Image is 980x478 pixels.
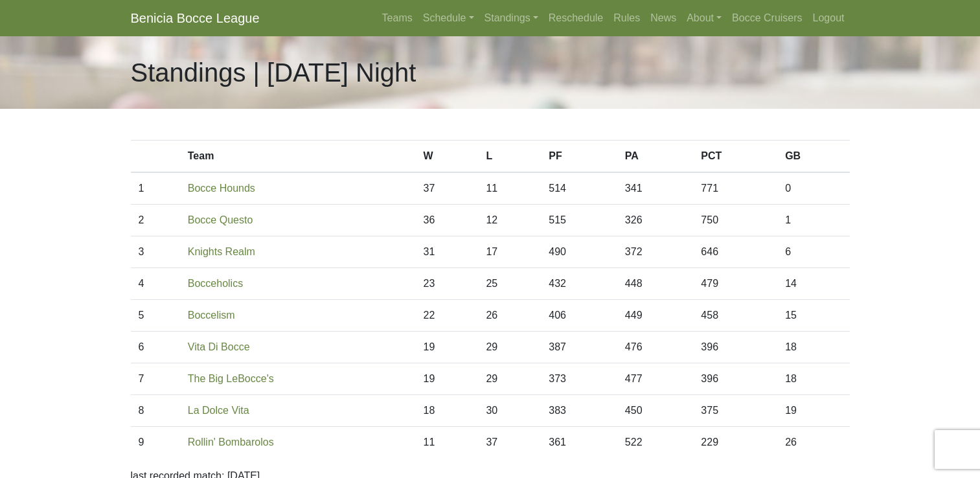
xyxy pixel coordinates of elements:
a: Bocce Questo [188,214,253,225]
td: 19 [416,332,479,363]
td: 18 [416,395,479,427]
td: 450 [617,395,694,427]
td: 26 [478,300,541,332]
td: 1 [777,205,849,236]
td: 396 [693,363,777,395]
td: 449 [617,300,694,332]
a: Vita Di Bocce [188,341,250,352]
td: 14 [777,268,849,300]
a: Rollin' Bombarolos [188,437,274,448]
td: 19 [416,363,479,395]
td: 6 [131,332,180,363]
a: The Big LeBocce's [188,373,274,384]
td: 29 [478,332,541,363]
th: PCT [693,141,777,173]
td: 25 [478,268,541,300]
a: Boccelism [188,310,235,321]
td: 1 [131,172,180,205]
td: 37 [416,172,479,205]
td: 646 [693,236,777,268]
a: Logout [808,5,850,31]
td: 26 [777,427,849,459]
td: 22 [416,300,479,332]
a: Bocceholics [188,278,243,289]
td: 326 [617,205,694,236]
td: 373 [541,363,617,395]
a: Schedule [418,5,479,31]
td: 522 [617,427,694,459]
th: PF [541,141,617,173]
th: Team [180,141,416,173]
a: La Dolce Vita [188,405,249,416]
td: 406 [541,300,617,332]
a: Standings [479,5,543,31]
td: 23 [416,268,479,300]
td: 375 [693,395,777,427]
td: 479 [693,268,777,300]
h1: Standings | [DATE] Night [131,57,416,88]
td: 12 [478,205,541,236]
a: Rules [608,5,645,31]
a: News [645,5,681,31]
td: 229 [693,427,777,459]
td: 396 [693,332,777,363]
a: Bocce Hounds [188,183,255,194]
td: 515 [541,205,617,236]
td: 15 [777,300,849,332]
td: 30 [478,395,541,427]
td: 3 [131,236,180,268]
td: 490 [541,236,617,268]
td: 387 [541,332,617,363]
td: 8 [131,395,180,427]
td: 37 [478,427,541,459]
td: 17 [478,236,541,268]
a: Knights Realm [188,246,255,257]
td: 7 [131,363,180,395]
th: L [478,141,541,173]
td: 477 [617,363,694,395]
th: W [416,141,479,173]
a: Bocce Cruisers [727,5,807,31]
td: 11 [478,172,541,205]
td: 0 [777,172,849,205]
td: 9 [131,427,180,459]
td: 750 [693,205,777,236]
td: 18 [777,332,849,363]
td: 514 [541,172,617,205]
td: 18 [777,363,849,395]
td: 361 [541,427,617,459]
td: 19 [777,395,849,427]
td: 372 [617,236,694,268]
td: 31 [416,236,479,268]
a: Benicia Bocce League [131,5,260,31]
th: PA [617,141,694,173]
td: 383 [541,395,617,427]
a: About [681,5,727,31]
th: GB [777,141,849,173]
a: Teams [377,5,418,31]
td: 4 [131,268,180,300]
td: 29 [478,363,541,395]
td: 341 [617,172,694,205]
td: 2 [131,205,180,236]
td: 771 [693,172,777,205]
td: 5 [131,300,180,332]
a: Reschedule [543,5,609,31]
td: 11 [416,427,479,459]
td: 476 [617,332,694,363]
td: 36 [416,205,479,236]
td: 6 [777,236,849,268]
td: 448 [617,268,694,300]
td: 432 [541,268,617,300]
td: 458 [693,300,777,332]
